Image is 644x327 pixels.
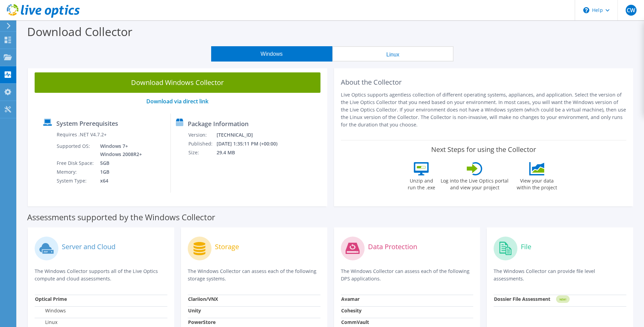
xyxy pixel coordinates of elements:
[341,268,474,282] p: The Windows Collector can assess each of the following DPS applications.
[35,72,320,93] a: Download Windows Collector
[56,142,95,159] td: Supported OS:
[341,319,369,325] strong: CommVault
[188,131,216,139] td: Version:
[27,24,132,39] label: Download Collector
[35,319,57,326] label: Linux
[341,78,627,86] h2: About the Collector
[188,268,320,282] p: The Windows Collector can assess each of the following storage systems.
[440,175,509,191] label: Log into the Live Optics portal and view your project
[56,176,95,185] td: System Type:
[62,243,115,250] label: Server and Cloud
[494,296,550,302] strong: Dossier File Assessment
[35,296,67,302] strong: Optical Prime
[188,120,249,127] label: Package Information
[216,131,287,139] td: [TECHNICAL_ID]
[559,297,566,301] tspan: NEW!
[215,243,239,250] label: Storage
[494,268,626,282] p: The Windows Collector can provide file level assessments.
[35,307,66,314] label: Windows
[341,91,627,128] p: Live Optics supports agentless collection of different operating systems, appliances, and applica...
[146,98,208,105] a: Download via direct link
[406,175,437,191] label: Unzip and run the .exe
[341,307,362,314] strong: Cohesity
[56,168,95,176] td: Memory:
[95,168,143,176] td: 1GB
[57,131,107,138] label: Requires .NET V4.7.2+
[56,159,95,168] td: Free Disk Space:
[368,243,417,250] label: Data Protection
[583,7,589,13] svg: \n
[512,175,561,191] label: View your data within the project
[188,307,201,314] strong: Unity
[27,214,215,221] label: Assessments supported by the Windows Collector
[332,46,454,62] button: Linux
[188,296,218,302] strong: Clariion/VNX
[56,120,118,127] label: System Prerequisites
[188,148,216,157] td: Size:
[626,5,637,16] span: CW
[216,148,287,157] td: 29.4 MB
[211,46,332,62] button: Windows
[341,296,360,302] strong: Avamar
[188,319,216,325] strong: PowerStore
[216,139,287,148] td: [DATE] 1:35:11 PM (+00:00)
[95,176,143,185] td: x64
[431,145,536,154] label: Next Steps for using the Collector
[95,142,143,159] td: Windows 7+ Windows 2008R2+
[35,268,167,282] p: The Windows Collector supports all of the Live Optics compute and cloud assessments.
[521,243,531,250] label: File
[95,159,143,168] td: 5GB
[188,139,216,148] td: Published:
